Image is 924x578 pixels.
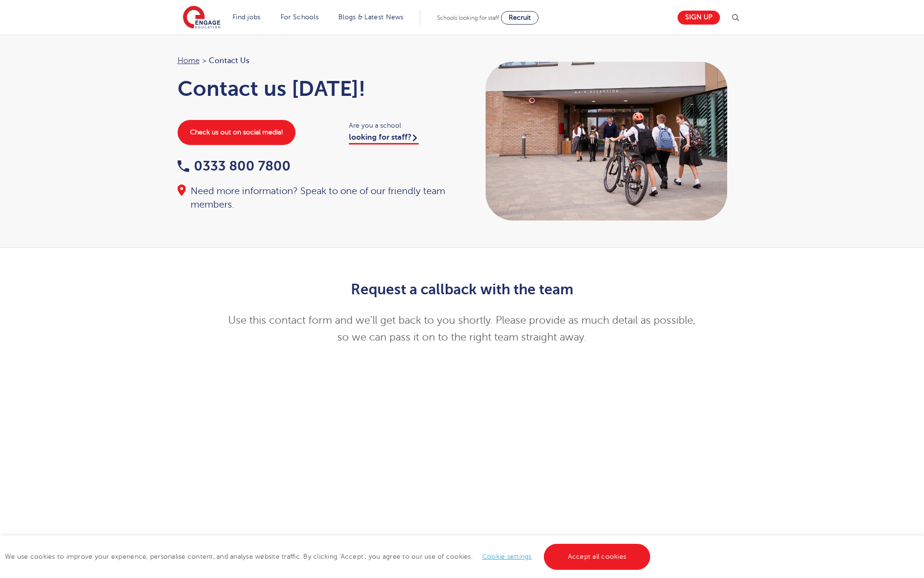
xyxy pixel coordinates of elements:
h2: Request a callback with the team [226,281,698,298]
a: For Schools [281,13,319,21]
a: Home [178,56,200,65]
span: We use cookies to improve your experience, personalise content, and analyse website traffic. By c... [5,553,653,560]
div: Need more information? Speak to one of our friendly team members. [178,184,453,211]
a: Blogs & Latest News [338,13,404,21]
span: Schools looking for staff [437,14,499,21]
a: Find jobs [232,13,261,21]
h1: Contact us [DATE]! [178,77,453,101]
span: > [202,56,206,65]
a: 0333 800 7800 [178,158,291,173]
a: Sign up [678,11,720,25]
img: Engage Education [183,6,220,30]
a: looking for staff? [349,133,419,144]
span: Are you a school [349,120,452,131]
nav: breadcrumb [178,54,453,67]
span: Use this contact form and we’ll get back to you shortly. Please provide as much detail as possibl... [228,315,695,343]
a: Check us out on social media! [178,120,295,145]
span: Recruit [509,14,531,21]
a: Recruit [501,11,539,25]
a: Cookie settings [482,553,532,560]
a: Accept all cookies [544,544,651,570]
span: Contact Us [209,54,249,67]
